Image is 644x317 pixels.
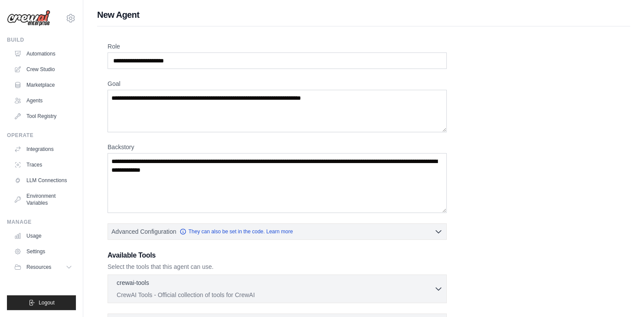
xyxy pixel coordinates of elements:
a: Usage [10,229,76,243]
button: Advanced Configuration They can also be set in the code. Learn more [108,224,446,239]
a: Traces [10,158,76,172]
a: Environment Variables [10,189,76,210]
div: Build [7,36,76,43]
p: crewai-tools [117,278,149,287]
a: Tool Registry [10,109,76,123]
a: They can also be set in the code. Learn more [180,228,293,235]
span: Resources [26,264,51,271]
a: Crew Studio [10,62,76,76]
button: crewai-tools CrewAI Tools - Official collection of tools for CrewAI [111,278,443,299]
p: CrewAI Tools - Official collection of tools for CrewAI [117,291,434,299]
div: Manage [7,219,76,225]
span: Logout [39,299,55,306]
a: Automations [10,47,76,61]
label: Role [108,42,447,51]
a: LLM Connections [10,173,76,187]
label: Backstory [108,143,447,151]
button: Logout [7,295,76,310]
span: Advanced Configuration [111,227,176,236]
label: Goal [108,79,447,88]
a: Integrations [10,142,76,156]
h1: New Agent [97,9,630,21]
div: Operate [7,132,76,139]
a: Marketplace [10,78,76,92]
p: Select the tools that this agent can use. [108,262,447,271]
button: Resources [10,260,76,274]
a: Settings [10,245,76,258]
img: Logo [7,10,50,26]
a: Agents [10,94,76,108]
h3: Available Tools [108,250,447,261]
